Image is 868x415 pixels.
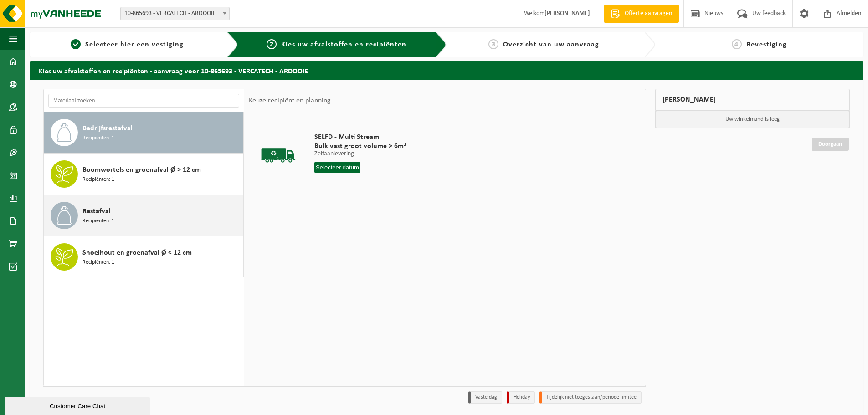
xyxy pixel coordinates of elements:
button: Restafval Recipiënten: 1 [44,195,244,236]
li: Tijdelijk niet toegestaan/période limitée [539,391,642,404]
span: Snoeihout en groenafval Ø < 12 cm [82,247,192,258]
p: Zelfaanlevering [314,151,406,157]
button: Snoeihout en groenafval Ø < 12 cm Recipiënten: 1 [44,236,244,277]
span: 3 [488,39,498,49]
button: Bedrijfsrestafval Recipiënten: 1 [44,112,244,154]
strong: [PERSON_NAME] [544,10,590,17]
a: Offerte aanvragen [604,5,679,23]
iframe: chat widget [5,395,152,415]
input: Materiaal zoeken [48,94,239,108]
span: Selecteer hier een vestiging [85,41,184,48]
input: Selecteer datum [314,162,360,173]
span: 10-865693 - VERCATECH - ARDOOIE [121,7,229,20]
div: [PERSON_NAME] [655,89,850,111]
li: Holiday [507,391,535,404]
span: Recipiënten: 1 [82,258,114,267]
span: 2 [267,39,277,49]
span: Offerte aanvragen [622,9,674,18]
span: Recipiënten: 1 [82,134,114,143]
span: SELFD - Multi Stream [314,133,406,142]
p: Uw winkelmand is leeg [656,111,850,128]
li: Vaste dag [468,391,502,404]
span: Restafval [82,206,111,217]
a: 1Selecteer hier een vestiging [34,39,220,50]
span: Overzicht van uw aanvraag [503,41,599,48]
span: Bulk vast groot volume > 6m³ [314,142,406,151]
span: Recipiënten: 1 [82,217,114,225]
span: Bevestiging [746,41,787,48]
span: 1 [71,39,81,49]
button: Boomwortels en groenafval Ø > 12 cm Recipiënten: 1 [44,154,244,195]
span: 10-865693 - VERCATECH - ARDOOIE [120,7,230,20]
span: Bedrijfsrestafval [82,123,133,134]
span: Boomwortels en groenafval Ø > 12 cm [82,164,201,175]
div: Keuze recipiënt en planning [244,89,335,112]
a: Doorgaan [812,138,849,151]
h2: Kies uw afvalstoffen en recipiënten - aanvraag voor 10-865693 - VERCATECH - ARDOOIE [30,61,863,79]
span: Kies uw afvalstoffen en recipiënten [281,41,406,48]
span: 4 [732,39,742,49]
span: Recipiënten: 1 [82,175,114,184]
